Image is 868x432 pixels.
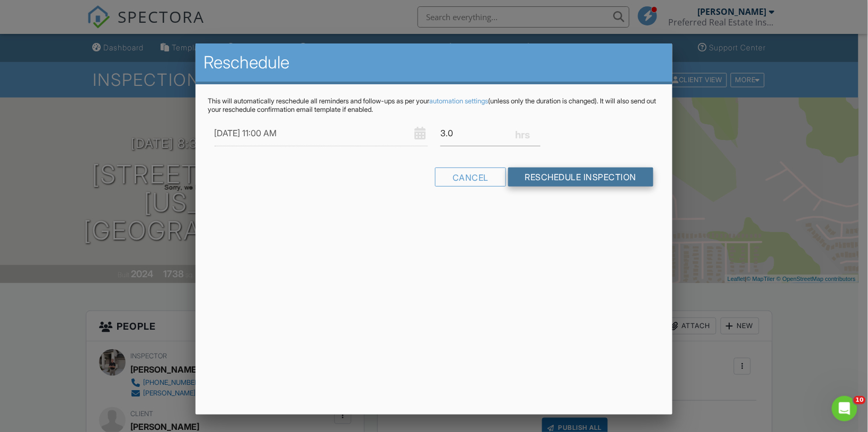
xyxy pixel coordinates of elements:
input: Reschedule Inspection [508,167,654,187]
div: Cancel [435,167,506,187]
h2: Reschedule [204,52,665,73]
p: This will automatically reschedule all reminders and follow-ups as per your (unless only the dura... [208,97,660,114]
span: 10 [854,396,866,404]
iframe: Intercom live chat [832,396,857,421]
a: automation settings [430,97,489,105]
